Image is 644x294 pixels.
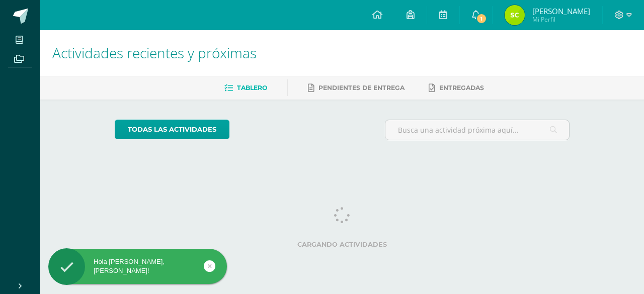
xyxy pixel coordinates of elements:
[48,257,227,275] div: Hola [PERSON_NAME], [PERSON_NAME]!
[224,80,267,96] a: Tablero
[385,120,570,140] input: Busca una actividad próxima aquí...
[52,43,257,62] span: Actividades recientes y próximas
[532,15,590,24] span: Mi Perfil
[115,120,229,139] a: todas las Actividades
[115,241,570,248] label: Cargando actividades
[476,13,487,24] span: 1
[439,84,484,91] span: Entregadas
[505,5,525,25] img: c89e2d663063ef5ddd82e4e5d3c9c1a1.png
[532,6,590,16] span: [PERSON_NAME]
[308,80,405,96] a: Pendientes de entrega
[429,80,484,96] a: Entregadas
[318,84,405,91] span: Pendientes de entrega
[237,84,267,91] span: Tablero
